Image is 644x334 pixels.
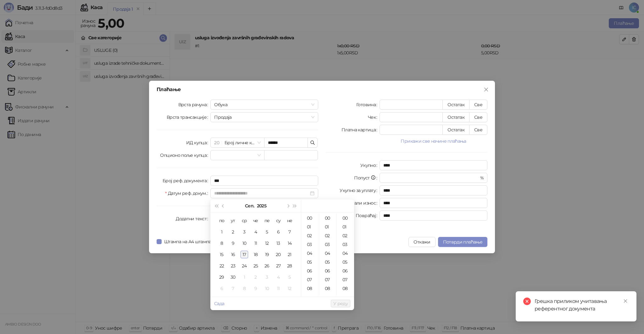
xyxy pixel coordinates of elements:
[162,238,219,245] span: Штампа на А4 штампачу
[320,240,336,249] div: 03
[252,262,259,270] div: 25
[284,215,295,226] th: не
[284,249,295,260] td: 2025-09-21
[252,273,259,281] div: 2
[250,215,261,226] th: че
[469,112,487,122] button: Све
[380,137,487,145] button: Прикажи све начине плаћања
[338,231,353,240] div: 02
[338,214,353,222] div: 00
[320,222,336,231] div: 01
[341,125,380,135] label: Платна картица
[241,251,248,258] div: 17
[320,293,336,302] div: 09
[227,238,239,249] td: 2025-09-09
[239,226,250,238] td: 2025-09-03
[245,200,254,212] button: Изабери месец
[261,260,273,271] td: 2025-09-26
[338,249,353,258] div: 04
[218,228,225,236] div: 1
[229,251,237,258] div: 16
[214,190,309,197] input: Датум реф. докум.
[338,258,353,266] div: 05
[284,260,295,271] td: 2025-09-28
[252,251,259,258] div: 18
[229,262,237,270] div: 23
[275,228,282,236] div: 6
[261,226,273,238] td: 2025-09-05
[229,239,237,247] div: 9
[273,249,284,260] td: 2025-09-20
[241,285,248,292] div: 8
[275,262,282,270] div: 27
[263,285,271,292] div: 10
[338,198,380,208] label: Преостали износ
[331,300,350,307] button: У реду
[214,112,314,122] span: Продаја
[250,249,261,260] td: 2025-09-18
[622,298,629,304] a: Close
[438,237,487,247] button: Потврди плаћање
[273,215,284,226] th: су
[338,240,353,249] div: 03
[218,239,225,247] div: 8
[481,85,491,95] button: Close
[320,275,336,284] div: 07
[263,239,271,247] div: 12
[356,100,380,110] label: Готовина
[442,125,469,135] button: Остатак
[220,200,227,212] button: Претходни месец (PageUp)
[286,228,293,236] div: 7
[216,226,227,238] td: 2025-09-01
[469,100,487,110] button: Све
[523,298,531,305] span: close-circle
[291,200,298,212] button: Следећа година (Control + right)
[284,226,295,238] td: 2025-09-07
[252,239,259,247] div: 11
[356,211,380,221] label: Повраћај
[176,214,210,224] label: Додатни текст
[218,273,225,281] div: 29
[303,258,318,266] div: 05
[178,100,211,110] label: Врста рачуна
[275,273,282,281] div: 4
[286,239,293,247] div: 14
[216,238,227,249] td: 2025-09-08
[286,285,293,292] div: 12
[227,249,239,260] td: 2025-09-16
[408,237,435,247] button: Откажи
[284,283,295,294] td: 2025-10-12
[167,112,211,122] label: Врста трансакције
[273,238,284,249] td: 2025-09-13
[286,273,293,281] div: 5
[263,273,271,281] div: 3
[623,299,628,303] span: close
[257,200,266,212] button: Изабери годину
[286,262,293,270] div: 28
[218,285,225,292] div: 6
[263,262,271,270] div: 26
[229,273,237,281] div: 30
[250,226,261,238] td: 2025-09-04
[239,283,250,294] td: 2025-10-08
[210,176,318,186] input: Број реф. документа
[250,283,261,294] td: 2025-10-09
[218,262,225,270] div: 22
[320,284,336,293] div: 08
[239,215,250,226] th: ср
[239,260,250,271] td: 2025-09-24
[338,266,353,275] div: 06
[320,231,336,240] div: 02
[214,301,224,306] a: Сада
[216,215,227,226] th: по
[165,188,210,198] label: Датум реф. докум.
[157,87,487,92] div: Плаћање
[214,140,219,145] span: 20
[216,260,227,271] td: 2025-09-22
[250,260,261,271] td: 2025-09-25
[186,138,210,148] label: ИД купца
[338,222,353,231] div: 01
[320,258,336,266] div: 05
[284,200,291,212] button: Следећи месец (PageDown)
[239,249,250,260] td: 2025-09-17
